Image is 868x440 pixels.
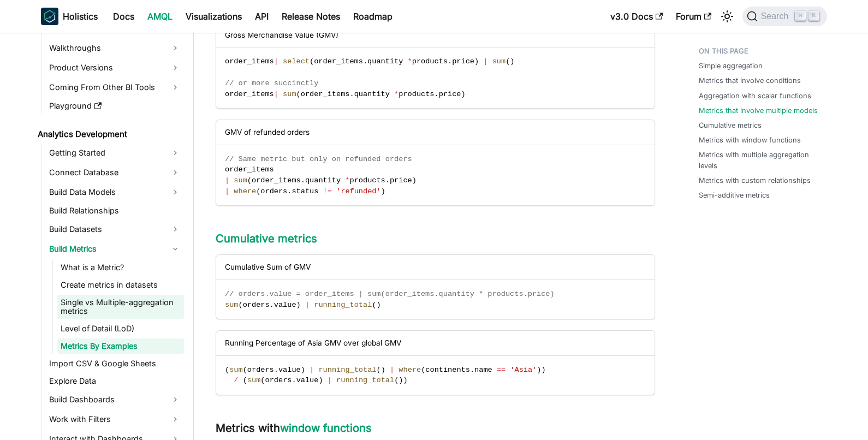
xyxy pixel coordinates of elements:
span: sum [225,301,238,309]
span: ) [377,301,381,309]
span: price [390,176,412,185]
span: ( [372,301,376,309]
span: 'Asia' [510,366,537,374]
span: | [225,187,229,195]
span: . [435,90,439,98]
a: Build Metrics [46,240,184,258]
span: running_total [318,366,376,374]
span: ( [247,176,252,185]
a: Coming From Other BI Tools [46,79,184,96]
span: != [323,187,332,195]
div: GMV of refunded orders [216,120,655,145]
span: . [292,376,296,384]
span: | [328,376,332,384]
span: quantity [305,176,341,185]
span: . [301,176,305,185]
span: sum [234,176,247,185]
span: where [399,366,421,374]
span: / [234,376,238,384]
span: ) [381,187,385,195]
span: status [292,187,318,195]
span: ( [243,366,247,374]
a: Work with Filters [46,411,184,428]
a: Explore Data [46,373,184,389]
h3: Metrics with [216,421,655,435]
a: Build Datasets [46,221,184,238]
a: Create metrics in datasets [57,277,184,293]
span: products [399,90,434,98]
span: ( [394,376,399,384]
a: Import CSV & Google Sheets [46,356,184,371]
span: ( [421,366,425,374]
a: Release Notes [275,8,347,25]
span: . [349,90,354,98]
a: Metrics with custom relationships [699,175,811,186]
span: order_items [225,90,274,98]
span: ( [296,90,301,98]
span: orders [243,301,270,309]
a: Level of Detail (LoD) [57,321,184,336]
a: API [248,8,275,25]
span: | [483,57,487,66]
img: Holistics [41,8,58,25]
span: | [310,366,314,374]
span: where [234,187,256,195]
span: ) [537,366,541,374]
div: Running Percentage of Asia GMV over global GMV [216,331,655,355]
span: order_items [225,57,274,66]
span: ( [256,187,260,195]
span: price [452,57,474,66]
a: Metrics that involve conditions [699,75,801,86]
a: Metrics that involve multiple models [699,105,818,116]
span: == [497,366,506,374]
span: | [390,366,394,374]
span: ) [412,176,417,185]
kbd: K [808,11,819,21]
a: window functions [280,421,372,435]
a: Metrics with multiple aggregation levels [699,150,821,170]
a: Aggregation with scalar functions [699,91,811,101]
a: v3.0 Docs [604,8,669,25]
b: Holistics [63,10,98,23]
a: Analytics Development [34,127,184,142]
a: Semi-additive metrics [699,190,770,200]
kbd: ⌘ [795,11,806,21]
a: Cumulative metrics [216,232,317,245]
span: Search [758,11,795,21]
span: sum [247,376,260,384]
a: Metrics with window functions [699,135,801,145]
span: | [305,301,310,309]
span: order_items [301,90,350,98]
span: . [385,176,390,185]
span: sum [229,366,242,374]
span: . [287,187,292,195]
a: Connect Database [46,164,184,181]
span: orders [265,376,292,384]
span: ( [243,376,247,384]
button: Switch between dark and light mode (currently light mode) [718,8,736,25]
span: orders [247,366,274,374]
a: Build Dashboards [46,391,184,408]
a: Single vs Multiple-aggregation metrics [57,295,184,319]
div: Gross Merchandise Value (GMV) [216,23,655,47]
button: Search (Command+K) [742,7,827,26]
span: ) [474,57,479,66]
span: ) [301,366,305,374]
span: ( [310,57,314,66]
span: . [470,366,474,374]
span: price [439,90,461,98]
a: Simple aggregation [699,61,763,71]
a: Walkthroughs [46,39,184,57]
span: products [350,176,385,185]
span: // Same metric but only on refunded orders [225,155,412,163]
a: AMQL [141,8,179,25]
a: Visualizations [179,8,248,25]
span: ( [225,366,229,374]
span: 'refunded' [336,187,381,195]
span: orders [260,187,287,195]
span: | [274,57,278,66]
span: order_items [314,57,363,66]
span: ) [403,376,408,384]
span: . [274,366,278,374]
span: ) [318,376,323,384]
